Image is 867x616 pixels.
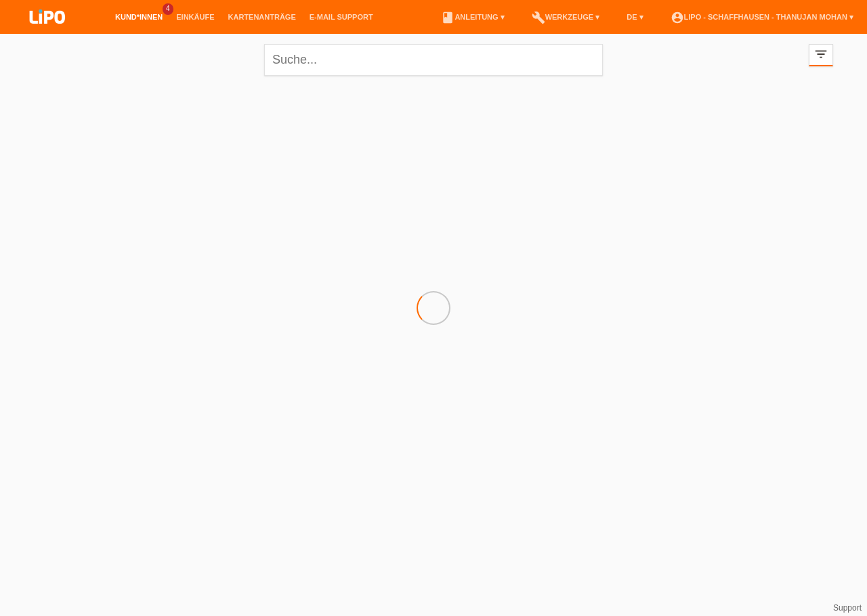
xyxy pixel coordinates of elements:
a: Kund*innen [108,13,169,21]
input: Suche... [264,44,603,76]
a: DE ▾ [620,13,650,21]
i: book [441,11,454,24]
span: 4 [163,3,173,15]
a: Kartenanträge [221,13,303,21]
i: filter_list [813,47,828,62]
a: Support [833,603,862,613]
a: E-Mail Support [303,13,380,21]
i: account_circle [671,11,684,24]
a: account_circleLIPO - Schaffhausen - Thanujan Mohan ▾ [664,13,860,21]
i: build [532,11,545,24]
a: LIPO pay [14,28,81,38]
a: buildWerkzeuge ▾ [525,13,607,21]
a: Einkäufe [169,13,221,21]
a: bookAnleitung ▾ [434,13,511,21]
